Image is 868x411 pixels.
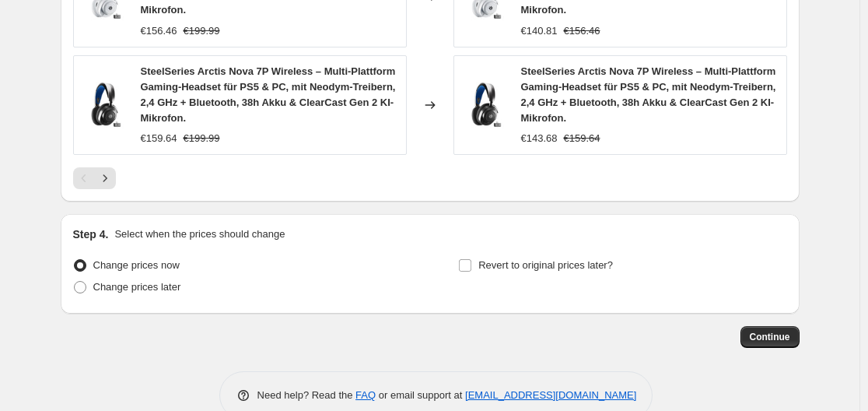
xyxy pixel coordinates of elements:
[94,167,116,189] button: Next
[355,389,376,401] a: FAQ
[93,281,181,293] span: Change prices later
[521,65,776,124] span: SteelSeries Arctis Nova 7P Wireless – Multi-Plattform Gaming-Headset für PS5 & PC, mit Neodym-Tre...
[521,23,558,39] div: €140.81
[257,389,356,401] span: Need help? Read the
[93,259,180,271] span: Change prices now
[478,259,613,271] span: Revert to original prices later?
[564,23,600,39] strike: €156.46
[82,82,128,128] img: 61fM3-N_VwL_80x.jpg
[521,131,558,146] div: €143.68
[750,331,790,343] span: Continue
[141,23,177,39] div: €156.46
[73,227,109,242] h2: Step 4.
[141,65,396,124] span: SteelSeries Arctis Nova 7P Wireless – Multi-Plattform Gaming-Headset für PS5 & PC, mit Neodym-Tre...
[184,23,220,39] strike: €199.99
[564,131,600,146] strike: €159.64
[184,131,220,146] strike: €199.99
[73,167,116,189] nav: Pagination
[114,227,285,242] p: Select when the prices should change
[740,326,800,348] button: Continue
[376,389,465,401] span: or email support at
[141,131,177,146] div: €159.64
[462,82,509,128] img: 61fM3-N_VwL_80x.jpg
[465,389,636,401] a: [EMAIL_ADDRESS][DOMAIN_NAME]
